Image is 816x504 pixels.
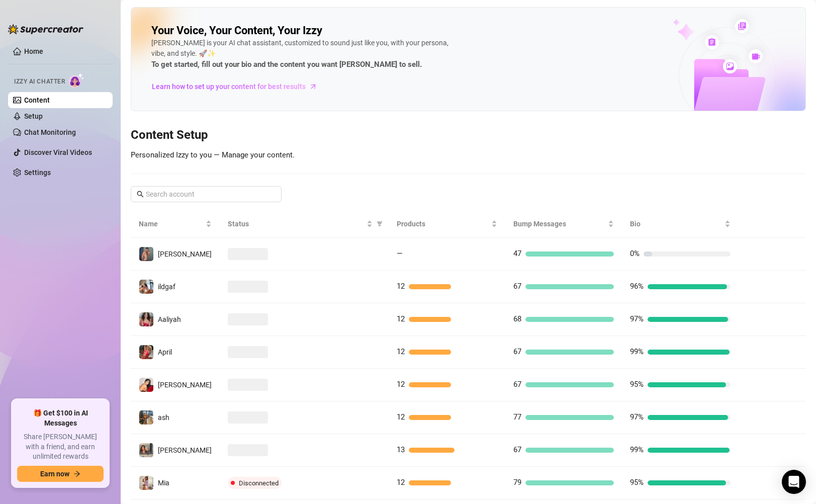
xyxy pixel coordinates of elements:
span: 🎁 Get $100 in AI Messages [17,408,104,428]
img: ildgaf [139,280,153,294]
img: Mia [139,476,153,490]
span: ildgaf [158,283,175,291]
span: 67 [513,380,521,389]
input: Search account [146,189,267,200]
span: 12 [397,347,405,356]
span: 67 [513,347,521,356]
span: 95% [630,380,644,389]
span: 12 [397,314,405,323]
img: Sophia [139,378,153,392]
img: Esmeralda [139,443,153,457]
span: Bio [630,218,722,229]
span: Personalized Izzy to you — Manage your content. [131,150,295,159]
span: 97% [630,412,644,422]
span: [PERSON_NAME] [158,446,212,454]
img: logo-BBDzfeDw.svg [8,24,83,34]
span: [PERSON_NAME] [158,381,212,389]
a: Content [24,96,50,104]
span: Earn now [40,470,69,478]
span: ash [158,413,169,422]
th: Products [389,210,505,238]
span: 95% [630,478,644,487]
span: [PERSON_NAME] [158,250,212,258]
th: Bump Messages [505,210,622,238]
span: Bump Messages [513,218,606,229]
span: 77 [513,412,521,422]
span: Name [139,218,204,229]
img: ash [139,410,153,425]
span: 12 [397,412,405,422]
span: 99% [630,347,644,356]
span: filter [377,221,383,227]
a: Home [24,47,43,55]
span: 67 [513,282,521,291]
span: arrow-right [73,470,80,477]
img: AI Chatter [69,73,84,88]
span: 12 [397,282,405,291]
div: [PERSON_NAME] is your AI chat assistant, customized to sound just like you, with your persona, vi... [151,38,453,71]
span: 68 [513,314,521,323]
span: Status [228,218,365,229]
span: search [137,191,144,198]
div: Open Intercom Messenger [782,470,806,494]
a: Learn how to set up your content for best results [151,78,325,95]
span: 12 [397,478,405,487]
span: — [397,249,403,258]
span: arrow-right [308,81,318,92]
img: Aaliyah [139,312,153,326]
span: 13 [397,445,405,454]
a: Discover Viral Videos [24,148,92,156]
strong: To get started, fill out your bio and the content you want [PERSON_NAME] to sell. [151,60,422,69]
span: filter [375,216,385,231]
span: Aaliyah [158,315,181,323]
img: April [139,345,153,359]
img: ai-chatter-content-library-cLFOSyPT.png [650,8,805,111]
span: Izzy AI Chatter [14,77,65,87]
span: Share [PERSON_NAME] with a friend, and earn unlimited rewards [17,432,104,462]
span: 99% [630,445,644,454]
a: Setup [24,112,43,120]
span: 97% [630,314,644,323]
a: Settings [24,169,51,177]
a: Chat Monitoring [24,128,76,136]
button: Earn nowarrow-right [17,466,104,482]
span: April [158,348,172,356]
span: Products [397,218,489,229]
th: Bio [622,210,739,238]
span: 0% [630,249,640,258]
h3: Content Setup [131,127,806,143]
span: Learn how to set up your content for best results [152,81,306,92]
span: 12 [397,380,405,389]
th: Name [131,210,220,238]
span: 96% [630,282,644,291]
span: 67 [513,445,521,454]
h2: Your Voice, Your Content, Your Izzy [151,24,322,38]
span: Disconnected [239,479,279,487]
span: Mia [158,479,169,487]
span: 47 [513,249,521,258]
img: Dominick [139,247,153,261]
span: 79 [513,478,521,487]
th: Status [220,210,389,238]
